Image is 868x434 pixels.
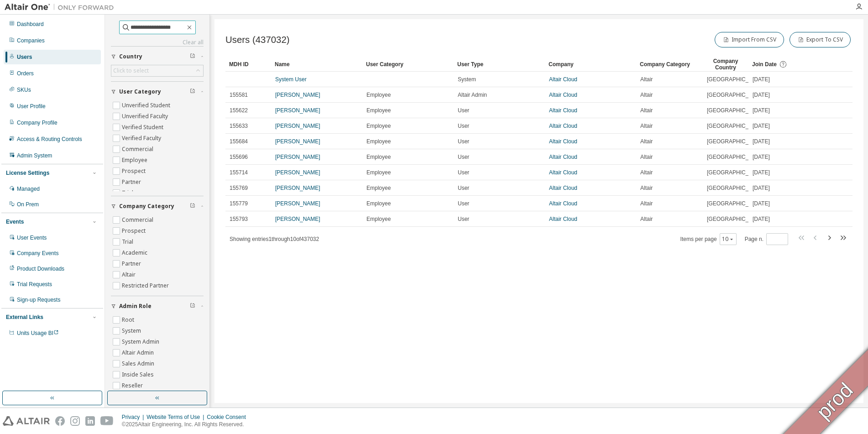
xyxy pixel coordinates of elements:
[190,303,195,310] span: Clear filter
[275,185,320,191] a: [PERSON_NAME]
[230,236,319,242] span: Showing entries 1 through 10 of 437032
[549,154,577,160] a: Altair Cloud
[122,314,136,325] label: Root
[753,153,770,161] span: [DATE]
[190,53,195,60] span: Clear filter
[640,184,653,192] span: Altair
[458,215,469,223] span: User
[745,233,788,245] span: Page n.
[366,57,450,72] div: User Category
[113,67,149,74] div: Click to select
[17,281,52,288] div: Trial Requests
[707,138,764,145] span: [GEOGRAPHIC_DATA]
[275,138,320,145] a: [PERSON_NAME]
[707,169,764,176] span: [GEOGRAPHIC_DATA]
[779,60,787,68] svg: Date when the user was first added or directly signed up. If the user was deleted and later re-ad...
[680,233,737,245] span: Items per page
[17,53,32,61] div: Users
[640,153,653,161] span: Altair
[122,214,155,225] label: Commercial
[122,413,146,421] div: Privacy
[366,153,391,161] span: Employee
[753,107,770,114] span: [DATE]
[122,166,147,177] label: Prospect
[230,169,248,176] span: 155714
[17,103,46,110] div: User Profile
[275,76,307,83] a: System User
[366,215,391,223] span: Employee
[3,416,50,426] img: altair_logo.svg
[707,200,764,207] span: [GEOGRAPHIC_DATA]
[549,169,577,176] a: Altair Cloud
[6,218,24,225] div: Events
[6,169,49,177] div: License Settings
[753,122,770,130] span: [DATE]
[753,200,770,207] span: [DATE]
[366,107,391,114] span: Employee
[119,53,142,60] span: Country
[458,200,469,207] span: User
[122,144,155,155] label: Commercial
[190,203,195,210] span: Clear filter
[122,369,156,380] label: Inside Sales
[111,296,204,316] button: Admin Role
[122,269,137,280] label: Altair
[122,421,251,429] p: © 2025 Altair Engineering, Inc. All Rights Reserved.
[17,201,39,208] div: On Prem
[640,122,653,130] span: Altair
[366,184,391,192] span: Employee
[229,57,267,72] div: MDH ID
[458,91,487,99] span: Altair Admin
[17,70,34,77] div: Orders
[17,37,45,44] div: Companies
[122,258,143,269] label: Partner
[122,336,161,347] label: System Admin
[458,122,469,130] span: User
[85,416,95,426] img: linkedin.svg
[122,100,172,111] label: Unverified Student
[752,61,777,68] span: Join Date
[366,200,391,207] span: Employee
[275,200,320,207] a: [PERSON_NAME]
[17,185,40,193] div: Managed
[549,138,577,145] a: Altair Cloud
[457,57,541,72] div: User Type
[70,416,80,426] img: instagram.svg
[122,188,135,199] label: Trial
[549,76,577,83] a: Altair Cloud
[111,39,204,46] a: Clear all
[122,280,171,291] label: Restricted Partner
[458,169,469,176] span: User
[146,413,207,421] div: Website Terms of Use
[549,216,577,222] a: Altair Cloud
[707,153,764,161] span: [GEOGRAPHIC_DATA]
[707,107,764,114] span: [GEOGRAPHIC_DATA]
[458,107,469,114] span: User
[122,380,145,391] label: Reseller
[549,200,577,207] a: Altair Cloud
[111,47,204,67] button: Country
[17,234,47,241] div: User Events
[753,76,770,83] span: [DATE]
[17,136,82,143] div: Access & Routing Controls
[640,138,653,145] span: Altair
[790,32,851,47] button: Export To CSV
[111,196,204,216] button: Company Category
[55,416,65,426] img: facebook.svg
[100,416,114,426] img: youtube.svg
[640,76,653,83] span: Altair
[230,215,248,223] span: 155793
[122,225,147,236] label: Prospect
[640,200,653,207] span: Altair
[706,57,745,72] div: Company Country
[549,185,577,191] a: Altair Cloud
[111,82,204,102] button: User Category
[366,169,391,176] span: Employee
[753,138,770,145] span: [DATE]
[230,91,248,99] span: 155581
[17,86,31,94] div: SKUs
[753,169,770,176] span: [DATE]
[640,215,653,223] span: Altair
[640,91,653,99] span: Altair
[722,235,734,243] button: 10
